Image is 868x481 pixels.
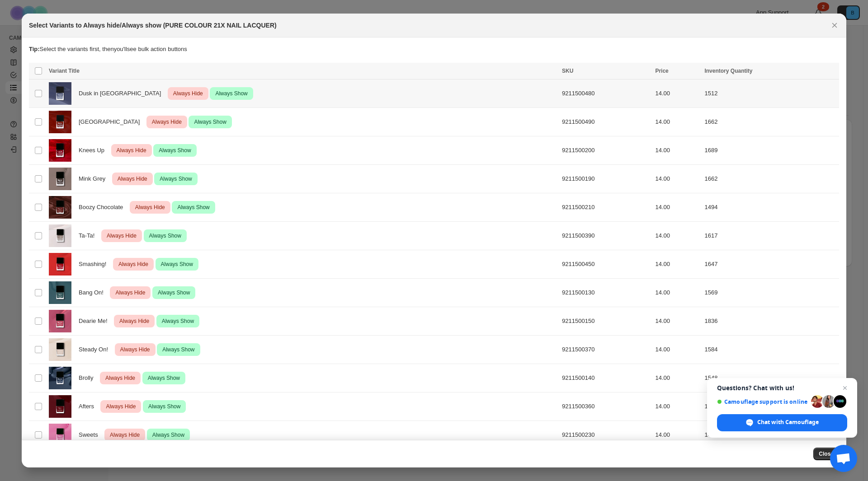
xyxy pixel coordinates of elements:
span: Always Hide [171,88,205,99]
span: Always Show [157,145,193,156]
img: afters_pdp_image_1.webp [49,395,71,418]
td: 9211500230 [559,421,652,449]
strong: Tip: [29,46,40,52]
span: Knees Up [79,146,109,155]
td: 14.00 [652,279,702,307]
button: Close [828,19,841,32]
a: Open chat [830,445,857,472]
h2: Select Variants to Always hide/Always show (PURE COLOUR 21X NAIL LACQUER) [29,21,277,30]
td: 14.00 [652,108,702,136]
td: 9211500450 [559,250,652,279]
td: 14.00 [652,136,702,165]
span: Always Show [146,401,182,412]
span: Always Show [158,173,193,184]
span: [GEOGRAPHIC_DATA] [79,117,145,126]
td: 14.00 [652,364,702,392]
span: Price [655,68,668,74]
img: boozy_chocolate_pdp_image_1.webp [49,196,71,219]
img: amber_coast_pdp_image_1.webp [49,111,71,133]
td: 9211500490 [559,108,652,136]
span: Chat with Camouflage [717,414,847,431]
td: 14.00 [652,165,702,193]
span: Sweets [79,430,103,439]
span: Always Show [159,259,195,270]
img: brolly_pdp_image_1.webp [49,367,71,389]
td: 14.00 [652,193,702,222]
span: Questions? Chat with us! [717,384,847,392]
p: Select the variants first, then you'll see bulk action buttons [29,45,839,54]
span: Brolly [79,374,98,383]
span: Always Hide [117,259,150,270]
td: 9211500200 [559,136,652,165]
td: 1647 [702,250,839,279]
span: Always Show [156,287,192,298]
img: dusk_in_devon_pdp_image_1.webp [49,82,71,105]
td: 9211500190 [559,165,652,193]
span: Inventory Quantity [704,68,752,74]
td: 14.00 [652,250,702,279]
span: Ta-Ta! [79,231,99,240]
span: Close [819,450,834,458]
span: Variant Title [49,68,80,74]
td: 9211500360 [559,392,652,421]
td: 1836 [702,307,839,336]
span: Always Hide [113,287,147,298]
span: Always Show [160,344,196,355]
td: 14.00 [652,307,702,336]
td: 1689 [702,136,839,165]
span: Always Show [151,430,186,440]
span: SKU [562,68,573,74]
span: Always Show [147,230,183,241]
span: Always Hide [118,344,152,355]
span: Dearie Me! [79,317,112,326]
span: Always Show [213,88,249,99]
td: 9211500150 [559,307,652,336]
span: Steady On! [79,345,113,354]
td: 1662 [702,108,839,136]
button: Close [813,448,839,460]
td: 1617 [702,222,839,250]
td: 9211500140 [559,364,652,392]
td: 14.00 [652,336,702,364]
td: 9211500130 [559,279,652,307]
img: bang_on_pdp_image_1.webp [49,281,71,304]
td: 9211500480 [559,79,652,108]
img: smashing_pdp_image_1.webp [49,253,71,276]
td: 9211500370 [559,336,652,364]
td: 1584 [702,336,839,364]
span: Always Show [146,373,182,383]
span: Boozy Chocolate [79,203,128,212]
td: 1512 [702,79,839,108]
span: Always Hide [108,430,142,440]
td: 14.00 [652,421,702,449]
img: mink_grey_pdp_image_1.webp [49,168,71,190]
span: Chat with Camouflage [757,418,819,426]
span: Always Hide [105,230,138,241]
span: Always Hide [104,401,137,412]
td: 1494 [702,193,839,222]
span: Always Hide [118,316,151,327]
img: dearie_me_pdp_image_1.webp [49,310,71,332]
img: ta-ta_pdp_image_1_a49e449a-c829-4ce3-9ff9-d12a7f8d030e.webp [49,224,71,247]
td: 1548 [702,364,839,392]
img: knees_up_pdp_image_1.webp [49,139,71,162]
td: 14.00 [652,79,702,108]
span: Always Show [192,117,228,127]
span: Always Show [160,316,196,327]
span: Always Hide [104,373,137,383]
td: 9211500390 [559,222,652,250]
span: Camouflage support is online [717,398,808,405]
td: 1499 [702,421,839,449]
span: Always Hide [116,173,149,184]
td: 1569 [702,279,839,307]
td: 1662 [702,165,839,193]
span: Smashing! [79,260,111,269]
span: Always Hide [133,202,167,213]
span: Bang On! [79,288,108,297]
span: Afters [79,402,99,411]
span: Always Hide [115,145,148,156]
td: 1638 [702,392,839,421]
td: 14.00 [652,222,702,250]
span: Always Hide [150,117,184,127]
img: sweets_pdp_image_1.webp [49,424,71,446]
